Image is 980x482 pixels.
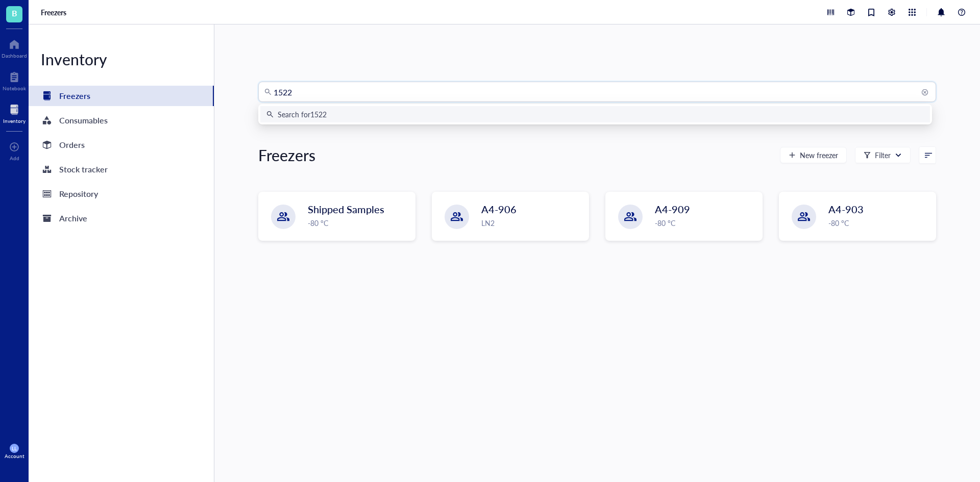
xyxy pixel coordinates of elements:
[3,69,26,91] a: Notebook
[308,202,384,216] span: Shipped Samples
[780,147,847,163] button: New freezer
[278,109,327,120] div: Search for 1522
[29,86,214,106] a: Freezers
[655,217,756,229] div: -80 °C
[59,162,108,176] div: Stock tracker
[41,8,68,17] a: Freezers
[29,49,214,69] div: Inventory
[655,202,690,216] span: A4-909
[59,89,90,103] div: Freezers
[3,118,26,124] div: Inventory
[59,113,108,128] div: Consumables
[308,217,409,229] div: -80 °C
[10,155,19,161] div: Add
[5,453,24,459] div: Account
[29,159,214,180] a: Stock tracker
[875,149,891,161] div: Filter
[3,102,26,124] a: Inventory
[2,36,27,59] a: Dashboard
[828,202,864,216] span: A4-903
[800,151,838,159] span: New freezer
[12,7,17,19] span: B
[481,202,517,216] span: A4-906
[258,145,315,165] div: Freezers
[29,184,214,204] a: Repository
[29,135,214,155] a: Orders
[59,138,85,152] div: Orders
[59,211,87,225] div: Archive
[29,110,214,131] a: Consumables
[481,217,582,229] div: LN2
[59,187,98,201] div: Repository
[3,85,26,91] div: Notebook
[2,53,27,59] div: Dashboard
[29,208,214,229] a: Archive
[12,445,17,451] span: LL
[828,217,929,229] div: -80 °C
